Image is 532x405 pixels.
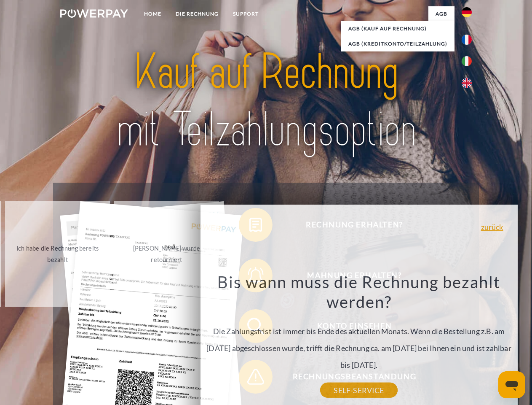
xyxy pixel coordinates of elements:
a: SELF-SERVICE [320,383,397,398]
img: title-powerpay_de.svg [80,40,452,162]
div: [PERSON_NAME] wurde retourniert [119,243,214,265]
h3: Bis wann muss die Rechnung bezahlt werden? [205,272,513,312]
img: logo-powerpay-white.svg [60,9,128,18]
a: SUPPORT [226,6,266,22]
a: zurück [481,223,503,231]
a: DIE RECHNUNG [168,6,226,22]
a: agb [428,6,454,22]
a: AGB (Kreditkonto/Teilzahlung) [341,36,454,51]
img: fr [462,35,472,45]
a: AGB (Kauf auf Rechnung) [341,21,454,36]
img: de [462,7,472,17]
div: Ich habe die Rechnung bereits bezahlt [10,243,105,265]
a: Home [137,6,168,22]
div: Die Zahlungsfrist ist immer bis Ende des aktuellen Monats. Wenn die Bestellung z.B. am [DATE] abg... [205,272,513,390]
iframe: Schaltfläche zum Öffnen des Messaging-Fensters [498,371,525,398]
img: en [462,78,472,88]
img: it [462,56,472,66]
